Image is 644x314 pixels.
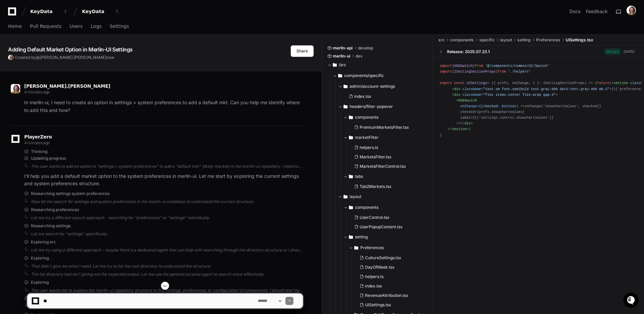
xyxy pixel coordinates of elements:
[352,143,424,152] button: helpers.ts
[110,19,129,34] a: Settings
[354,94,371,99] span: index.tsx
[355,115,378,120] span: components
[460,121,473,125] span: </ >
[360,184,392,189] span: Tab2Markets.tsx
[452,87,611,91] span: < = >
[500,37,512,43] span: layout
[104,72,122,80] button: See all
[30,24,61,28] span: Pull Requests
[31,156,66,161] span: Updating progress
[360,125,409,130] span: PremiumMarketsFilter.tsx
[360,224,403,230] span: UserPopupContent.tsx
[627,6,636,15] img: ACg8ocLxjWwHaTxEAox3-XWut-danNeJNGcmSgkd_pWXDZ2crxYdQKg=s96-c
[498,70,506,74] span: from
[344,193,348,201] svg: Directory
[352,182,424,191] button: Tab2Markets.tsx
[327,60,428,70] button: /src
[70,19,83,34] a: Users
[447,49,490,54] div: Release: 2025.07.23.1
[479,104,500,108] span: {(checked:
[24,172,303,188] p: I'll help you add a default market option to the system preferences in merlin-ui. Let me start by...
[333,70,428,81] button: components/specific
[475,64,483,68] span: from
[344,202,428,213] button: components
[7,50,19,62] img: 1736555170064-99ba0984-63c1-480f-8ee9-699278ef63ed
[438,37,445,43] span: src
[106,55,114,60] span: now
[357,263,424,272] button: DayOfWeek.tsx
[440,70,452,74] span: import
[338,81,428,92] button: admin/account-settings
[24,135,52,139] span: PlayerZero
[30,57,92,62] div: We're available if you need us!
[454,81,465,85] span: const
[354,244,358,252] svg: Directory
[30,8,59,15] div: KeyData
[31,164,303,169] div: The user wants to add an option in "settings > system preferences" to add a "default mkt" (likely...
[31,280,49,285] span: Exploring
[360,154,392,160] span: MarketsFilter.tsx
[36,55,40,60] span: @
[56,90,58,95] span: •
[460,104,477,108] span: onChange
[454,64,473,68] span: KDDSwitch
[8,55,13,60] img: ACg8ocLxjWwHaTxEAox3-XWut-danNeJNGcmSgkd_pWXDZ2crxYdQKg=s96-c
[30,50,110,57] div: Start new chat
[597,81,609,85] span: return
[467,81,487,85] span: UISettings
[357,272,424,281] button: helpers.ts
[31,223,71,229] span: Researching settings
[8,24,22,28] span: Home
[356,53,363,59] span: dev
[91,24,102,28] span: Logs
[352,152,424,162] button: MarketsFilter.tsx
[13,90,19,96] img: 1736555170064-99ba0984-63c1-480f-8ee9-699278ef63ed
[67,105,81,110] span: Pylon
[440,99,525,108] span: < = ) =>
[536,37,560,43] span: Preferences
[349,113,353,121] svg: Directory
[352,162,424,171] button: MarketsFilterControl.tsx
[586,8,608,15] button: Feedback
[31,149,47,154] span: Thinking
[508,70,531,74] span: './helpers'
[7,7,20,20] img: PlayerZero
[485,64,550,68] span: '@/components/common/UI/Switch'
[483,93,556,97] span: "flex items-center flex-wrap gap-3"
[333,53,350,59] span: merlin-ui
[355,174,363,179] span: tabs
[450,37,474,43] span: components
[7,84,17,99] img: Robert Klasen
[31,207,79,212] span: Researching preferences
[458,99,477,103] span: KDDSwitch
[114,52,122,60] button: Start new chat
[15,55,114,60] span: Created by
[352,222,424,232] button: UserPopupContent.tsx
[14,50,26,62] img: 8294786374016_798e290d9caffa94fd1d_72.jpg
[30,19,61,34] a: Pull Requests
[360,164,406,169] span: MarketsFilterControl.tsx
[338,191,428,202] button: layout
[24,89,50,94] span: 4 minutes ago
[350,104,393,109] span: headers/filter-popover
[59,90,73,95] span: [DATE]
[21,90,54,95] span: [PERSON_NAME]
[614,81,628,85] span: section
[462,93,481,97] span: className
[344,82,348,90] svg: Directory
[358,45,373,51] span: develop
[346,92,424,101] button: index.tsx
[24,140,50,145] span: 4 minutes ago
[360,145,378,150] span: helpers.ts
[365,255,401,261] span: CultureSettings.tsx
[440,81,452,85] span: export
[333,61,337,69] svg: Directory
[493,81,585,85] span: { prefs, onChange, t }: ISettingSectionProps
[357,281,424,291] button: index.tsx
[82,8,111,15] div: KeyData
[47,105,81,110] a: Powered byPylon
[452,127,467,131] span: section
[350,84,395,89] span: admin/account-settings
[604,48,621,55] span: Merged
